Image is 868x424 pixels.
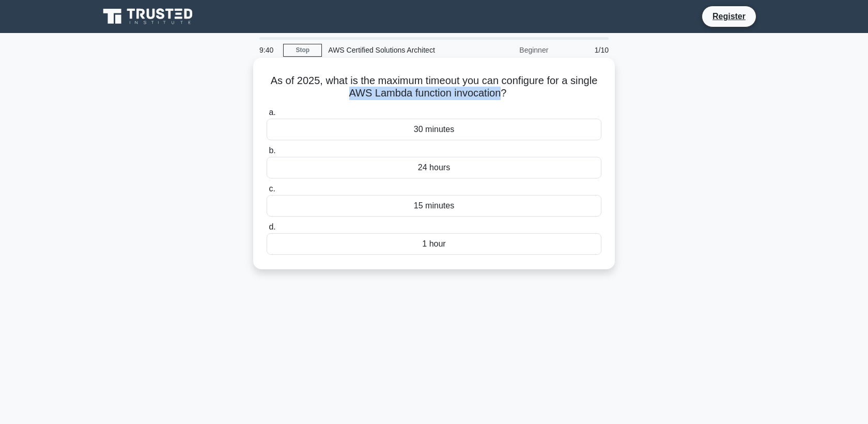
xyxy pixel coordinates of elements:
span: c. [269,184,275,193]
div: 9:40 [253,40,283,60]
div: 1/10 [554,40,615,60]
a: Register [706,10,752,23]
span: b. [269,146,275,155]
div: AWS Certified Solutions Architect [322,40,464,60]
div: 1 hour [267,233,601,255]
div: 24 hours [267,157,601,178]
div: 15 minutes [267,195,601,217]
a: Stop [283,44,322,57]
span: d. [269,222,275,231]
div: 30 minutes [267,119,601,140]
h5: As of 2025, what is the maximum timeout you can configure for a single AWS Lambda function invoca... [266,74,602,100]
div: Beginner [464,40,554,60]
span: a. [269,108,275,117]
